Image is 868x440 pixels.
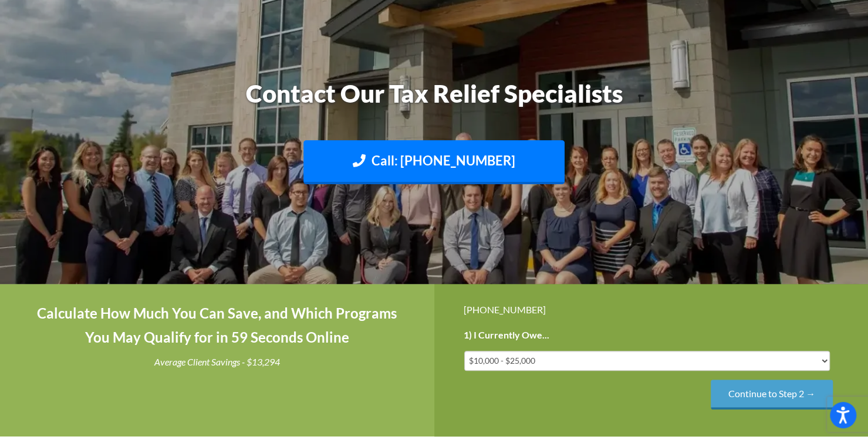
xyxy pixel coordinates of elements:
[711,380,833,409] input: Continue to Step 2 →
[464,329,549,341] label: 1) I Currently Owe...
[29,302,405,350] h4: Calculate How Much You Can Save, and Which Programs You May Qualify for in 59 Seconds Online
[154,356,280,367] i: Average Client Savings - $13,294
[109,76,760,111] h1: Contact Our Tax Relief Specialists
[464,302,839,317] div: [PHONE_NUMBER]
[303,140,565,184] a: Call: [PHONE_NUMBER]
